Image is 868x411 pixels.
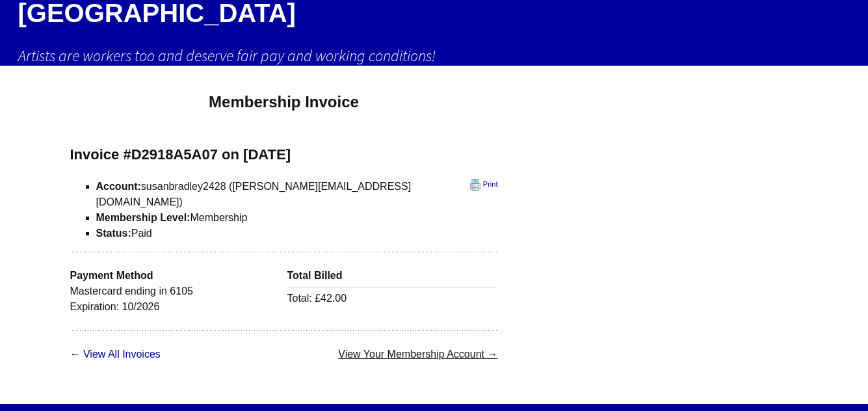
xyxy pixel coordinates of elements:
[96,226,498,241] li: Paid
[70,349,161,360] a: ← View All Invoices
[70,284,281,315] p: Mastercard ending in 6105 Expiration: 10/2026
[96,181,141,192] strong: Account:
[96,210,498,226] li: Membership
[70,92,498,112] h1: Membership Invoice
[315,293,347,304] span: £42.00
[70,270,153,281] strong: Payment Method
[96,228,131,239] strong: Status:
[470,179,498,191] a: Print
[18,46,850,66] h2: Artists are workers too and deserve fair pay and working conditions!
[287,293,315,304] span: Total
[287,270,342,281] strong: Total Billed
[96,212,191,223] strong: Membership Level:
[96,179,498,210] li: susanbradley2428 ([PERSON_NAME][EMAIL_ADDRESS][DOMAIN_NAME])
[338,349,497,360] a: View Your Membership Account →
[70,146,498,165] h3: Invoice #D2918A5A07 on [DATE]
